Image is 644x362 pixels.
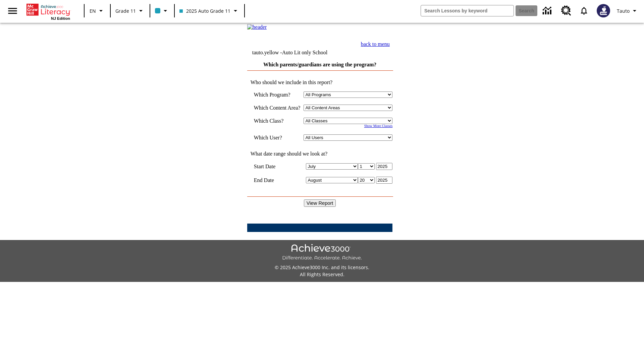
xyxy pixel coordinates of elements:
a: Notifications [575,2,593,19]
button: Select a new avatar [593,2,614,19]
td: What date range should we look at? [247,151,393,157]
img: Avatar [597,4,610,17]
button: Profile/Settings [614,5,641,17]
span: Tauto [617,7,630,14]
a: Show More Classes [364,124,393,128]
button: Class color is light blue. Change class color [152,5,172,17]
input: View Report [304,199,336,207]
input: search field [421,5,514,16]
nobr: Auto Lit only School [282,50,328,55]
span: 2025 Auto Grade 11 [179,7,230,14]
button: Grade: Grade 11, Select a grade [113,5,148,17]
td: Which User? [254,134,301,141]
button: Class: 2025 Auto Grade 11, Select your class [177,5,242,17]
td: Which Class? [254,118,301,124]
nobr: Which Content Area? [254,105,301,111]
a: Resource Center, Will open in new tab [557,2,575,20]
td: Start Date [254,163,301,170]
img: header [247,24,267,30]
a: back to menu [361,41,390,47]
button: Open side menu [3,1,22,21]
td: End Date [254,177,301,184]
span: Grade 11 [115,7,136,14]
span: NJ Edition [51,16,70,20]
span: EN [90,7,96,14]
td: Who should we include in this report? [247,79,393,85]
a: Which parents/guardians are using the program? [263,62,376,67]
td: Which Program? [254,92,301,98]
a: Data Center [539,2,557,20]
button: Language: EN, Select a language [87,5,108,17]
img: Achieve3000 Differentiate Accelerate Achieve [282,244,362,261]
div: Home [26,2,70,20]
td: tauto.yellow - [252,50,337,56]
